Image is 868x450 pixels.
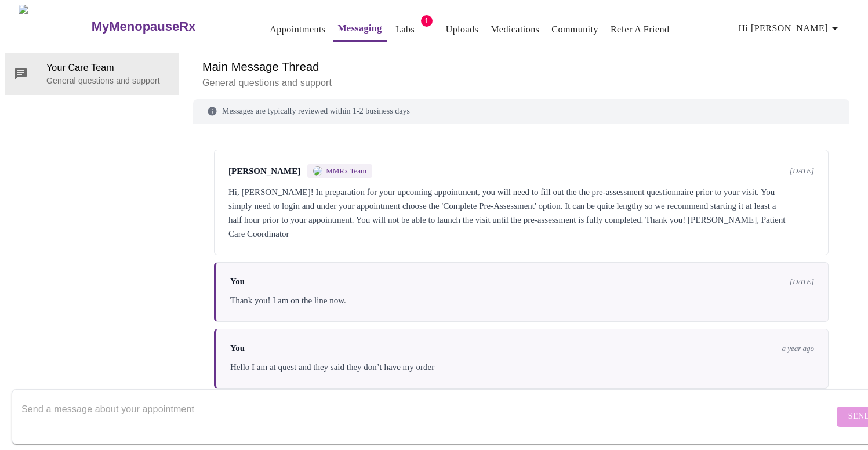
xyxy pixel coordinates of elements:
button: Hi [PERSON_NAME] [734,17,847,40]
p: General questions and support [202,76,840,90]
span: a year ago [782,344,814,353]
a: Refer a Friend [611,21,670,38]
span: Hi [PERSON_NAME] [739,20,842,37]
button: Medications [486,18,544,41]
a: Medications [491,21,539,38]
span: 1 [421,15,433,27]
div: Hello I am at quest and they said they don’t have my order [230,360,814,374]
div: Hi, [PERSON_NAME]! In preparation for your upcoming appointment, you will need to fill out the th... [228,185,814,241]
a: Messaging [338,20,382,37]
span: You [230,277,245,286]
a: Uploads [446,21,479,38]
a: Community [551,21,598,38]
h3: MyMenopauseRx [92,19,196,34]
button: Appointments [265,18,330,41]
textarea: Send a message about your appointment [21,398,834,435]
h6: Main Message Thread [202,57,840,76]
span: Your Care Team [46,61,169,75]
div: Messages are typically reviewed within 1-2 business days [193,99,849,124]
button: Labs [387,18,424,41]
button: Refer a Friend [606,18,674,41]
span: MMRx Team [326,166,366,176]
div: Your Care TeamGeneral questions and support [5,53,179,95]
a: MyMenopauseRx [90,6,242,47]
a: Labs [395,21,415,38]
div: Thank you! I am on the line now. [230,293,814,307]
span: [DATE] [790,277,814,286]
a: Appointments [270,21,325,38]
img: MMRX [313,166,322,176]
button: Community [547,18,603,41]
span: You [230,343,245,353]
span: [DATE] [790,166,814,176]
img: MyMenopauseRx Logo [19,5,90,48]
span: [PERSON_NAME] [228,166,300,176]
p: General questions and support [46,75,169,86]
button: Messaging [333,17,387,42]
button: Uploads [441,18,484,41]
